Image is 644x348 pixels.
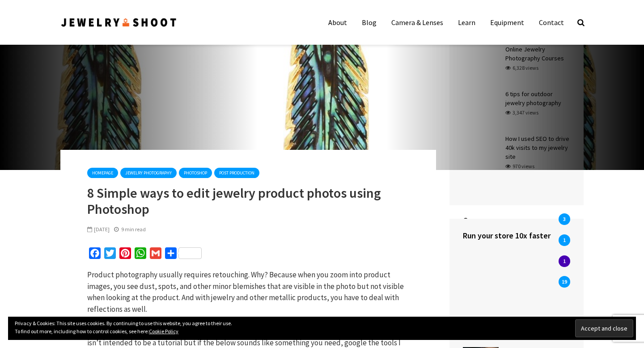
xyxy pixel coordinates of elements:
[463,230,570,241] h4: Run your store 10x faster
[355,13,383,31] a: Blog
[322,13,354,31] a: About
[133,247,148,262] a: WhatsApp
[532,13,571,31] a: Contact
[163,247,203,262] a: Share
[179,168,212,178] a: Photoshop
[451,13,482,31] a: Learn
[559,276,570,288] span: 19
[559,234,570,246] span: 1
[87,226,110,233] span: [DATE]
[114,225,146,233] div: 9 min read
[60,17,178,29] img: Jewelry Photographer Bay Area - San Francisco | Nationwide via Mail
[87,269,409,315] p: Product photography usually requires retouching. Why? Because when you zoom into product images, ...
[87,185,409,217] h1: 8 Simple ways to edit jewelry product photos using Photoshop
[559,213,570,225] span: 3
[87,168,118,178] a: homepage
[149,328,178,335] a: Cookie Policy
[214,168,259,178] a: Post production
[102,247,118,262] a: Twitter
[483,13,531,31] a: Equipment
[559,255,570,267] span: 1
[385,13,450,31] a: Camera & Lenses
[575,319,633,337] input: Accept and close
[8,317,636,340] div: Privacy & Cookies: This site uses cookies. By continuing to use this website, you agree to their ...
[148,247,163,262] a: Gmail
[118,247,133,262] a: Pinterest
[120,168,177,178] a: Jewelry Photography
[87,247,102,262] a: Facebook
